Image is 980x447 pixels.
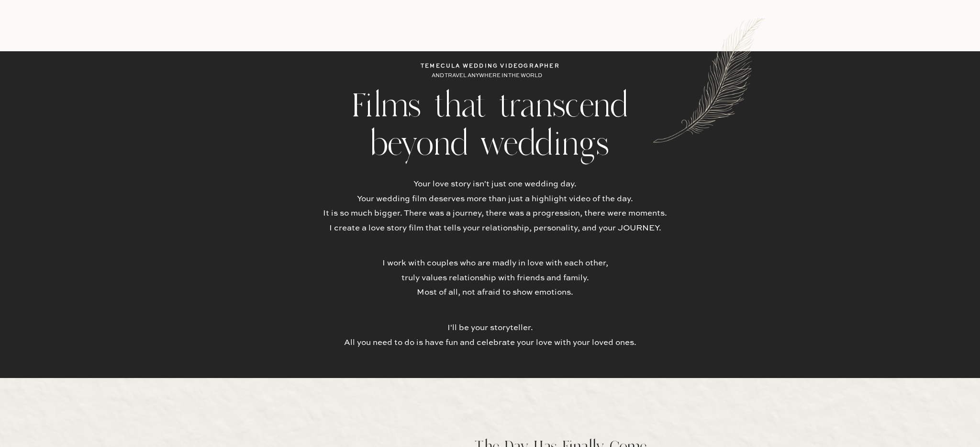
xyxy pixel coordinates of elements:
h2: Films that transcend beyond weddings [345,86,635,166]
p: AND TRAVEL ANYWHERE IN THE WORLD [432,71,548,81]
p: I work with couples who are madly in love with each other, truly values relationship with friends... [313,256,677,316]
p: Your love story isn't just one wedding day. Your wedding film deserves more than just a highlight... [313,177,677,251]
p: I'll be your storyteller. All you need to do is have fun and celebrate your love with your loved ... [308,321,672,369]
b: Temecula wedding videographer [421,64,560,69]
